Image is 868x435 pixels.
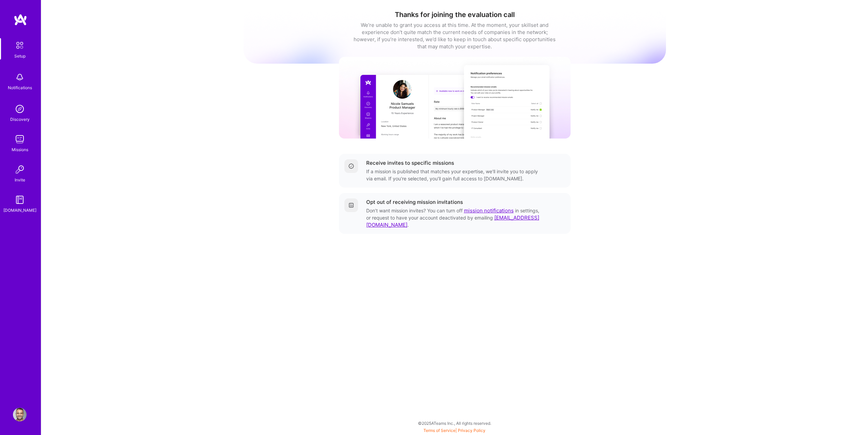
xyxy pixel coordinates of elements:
img: Getting started [348,203,354,208]
img: discovery [13,102,27,116]
h1: Thanks for joining the evaluation call [244,11,666,19]
img: Completed [348,163,354,169]
span: | [423,428,485,433]
div: Discovery [10,116,30,123]
div: Receive invites to specific missions [366,159,454,166]
div: If a mission is published that matches your expertise, we'll invite you to apply via email. If yo... [366,168,541,182]
div: [DOMAIN_NAME] [3,207,36,214]
div: Setup [14,52,26,60]
div: Opt out of receiving mission invitations [366,198,463,206]
img: teamwork [13,132,27,146]
img: bell [13,70,27,84]
div: Missions [12,146,28,153]
img: Invite [13,163,27,176]
img: curated missions [339,57,571,139]
img: User Avatar [13,408,27,421]
div: Don’t want mission invites? You can turn off in settings, or request to have your account deactiv... [366,207,541,228]
a: Terms of Service [423,428,455,433]
img: setup [13,38,27,52]
img: guide book [13,193,27,207]
img: logo [14,14,27,26]
div: Invite [15,176,25,183]
div: © 2025 ATeams Inc., All rights reserved. [41,415,868,432]
div: We’re unable to grant you access at this time. At the moment, your skillset and experience don’t ... [353,21,557,50]
a: Privacy Policy [458,428,485,433]
a: User Avatar [11,408,28,421]
a: mission notifications [464,207,514,214]
div: Notifications [8,84,32,91]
